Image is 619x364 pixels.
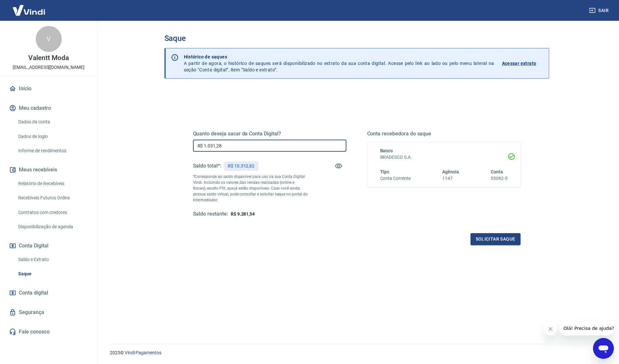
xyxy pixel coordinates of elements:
h6: Conta Corrente [380,175,411,182]
a: Segurança [8,305,89,320]
a: Disponibilização de agenda [16,220,89,233]
span: Olá! Precisa de ajuda? [4,5,55,10]
span: Conta digital [19,288,48,297]
button: Sair [588,5,611,17]
a: Saque [16,267,89,281]
h5: Quanto deseja sacar da Conta Digital? [193,131,346,137]
h6: 55082-5 [491,175,508,182]
p: Acessar extrato [502,60,536,67]
a: Dados de login [16,130,89,143]
p: *Corresponde ao saldo disponível para uso na sua Conta Digital Vindi. Incluindo os valores das ve... [193,174,308,203]
p: Histórico de saques [184,54,494,60]
a: Informe de rendimentos [16,144,89,157]
button: Solicitar saque [471,233,521,245]
button: Meu cadastro [8,101,89,115]
p: [EMAIL_ADDRESS][DOMAIN_NAME] [13,64,84,71]
span: Conta [491,169,503,174]
p: 2025 © [110,349,603,356]
p: A partir de agora, o histórico de saques será disponibilizado no extrato da sua conta digital. Ac... [184,54,494,73]
iframe: Mensagem da empresa [560,321,614,335]
h6: 1147 [442,175,459,182]
img: Vindi [8,0,50,20]
h6: BRADESCO S.A. [380,154,508,161]
a: Início [8,82,89,96]
span: Agência [442,169,459,174]
iframe: Botão para abrir a janela de mensagens [593,338,614,359]
a: Acessar extrato [502,54,544,73]
a: Recebíveis Futuros Online [16,191,89,205]
a: Fale conosco [8,325,89,339]
a: Vindi Pagamentos [125,350,161,355]
span: Tipo [380,169,390,174]
a: Relatório de Recebíveis [16,177,89,190]
button: Meus recebíveis [8,163,89,177]
span: Banco [380,148,393,153]
h3: Saque [164,34,549,43]
p: R$ 10.312,82 [228,163,254,169]
h5: Saldo restante: [193,211,228,218]
div: V [36,26,62,52]
a: Conta digital [8,286,89,300]
button: Conta Digital [8,239,89,253]
a: Saldo e Extrato [16,253,89,266]
h5: Saldo total*: [193,163,221,169]
a: Dados da conta [16,115,89,129]
p: Valentt Moda [28,55,69,61]
h5: Conta recebedora do saque [367,131,521,137]
span: R$ 9.281,54 [231,211,255,217]
iframe: Fechar mensagem [544,322,557,335]
a: Contratos com credores [16,206,89,219]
